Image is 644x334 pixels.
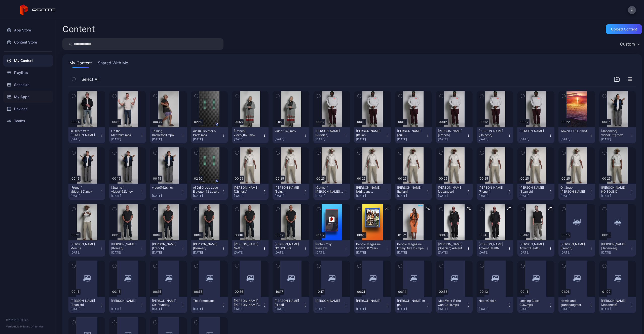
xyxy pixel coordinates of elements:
[599,240,636,257] button: [PERSON_NAME] [Japanese][DATE]
[397,194,426,198] div: [DATE]
[70,129,98,137] div: In Depth With Graham Bensinger.mp4
[70,251,99,255] div: [DATE]
[560,299,588,307] div: Howie and granddaughter
[395,184,432,200] button: [PERSON_NAME] [Italian][DATE]
[611,27,637,31] div: Upload Content
[438,251,467,255] div: [DATE]
[519,137,548,141] div: [DATE]
[397,186,425,194] div: JB Smoove [Italian]
[111,299,139,303] div: Graham Bensinger
[601,242,629,250] div: Graham Bensinger [Japanese]
[193,307,222,311] div: [DATE]
[6,318,50,322] div: © 2025 PROTO, Inc.
[558,127,595,143] button: Woven_POC_7.mp4[DATE]
[315,299,343,303] div: Phil Peters
[397,307,426,311] div: [DATE]
[560,242,588,250] div: Graham Bensinger [French]
[620,41,635,47] div: Custom
[234,194,262,198] div: [DATE]
[479,186,506,194] div: JB Smoove [French]
[109,127,146,143] button: Oz the Mentalist.mp4[DATE]
[356,194,385,198] div: [DATE]
[273,240,309,257] button: [PERSON_NAME] NO SOUND[DATE]
[479,299,506,303] div: NecroGoblin
[152,307,181,311] div: [DATE]
[558,297,595,313] button: Howie and granddaughter[DATE]
[275,129,302,133] div: video(167).mov
[606,24,642,34] button: Upload Content
[356,186,384,194] div: JB Smoove [Afrikaans (South Africa)
[273,127,309,143] button: video(167).mov[DATE]
[3,79,53,91] a: Schedule
[601,129,629,137] div: [Japanese] video(162).mov
[3,24,53,36] a: App Store
[3,36,53,48] div: Content Store
[150,184,187,200] button: video(162).mov[DATE]
[3,55,53,67] a: My Content
[479,242,506,250] div: Howie Mandel Advent Health
[313,127,350,143] button: [PERSON_NAME] [Russian][DATE]
[68,240,105,257] button: [PERSON_NAME] Merchs[DATE]
[479,251,507,255] div: [DATE]
[111,129,139,137] div: Oz the Mentalist.mp4
[395,240,432,257] button: People Magazine - Emmy Awards.mp4[DATE]
[150,127,187,143] button: Talking Basketball.mp4[DATE]
[68,184,105,200] button: [French] video(162).mov[DATE]
[313,184,350,200] button: [German] [PERSON_NAME].mp4[DATE]
[477,184,513,200] button: [PERSON_NAME] [French][DATE]
[438,299,466,307] div: Nice Work If You Can Get It.mp4
[111,137,140,141] div: [DATE]
[517,240,554,257] button: [PERSON_NAME] Advent Health[DATE]
[193,251,222,255] div: [DATE]
[109,184,146,200] button: [Spanish] video(162).mov[DATE]
[152,242,180,250] div: Brandon Riegg [French]
[193,137,222,141] div: [DATE]
[438,129,466,137] div: Ron Funches [French]
[3,91,53,103] a: My Apps
[234,251,262,255] div: [DATE]
[275,242,302,250] div: Brandon Riegg NO SOUND
[395,297,432,313] button: [PERSON_NAME].mp4[DATE]
[601,307,630,311] div: [DATE]
[232,184,269,200] button: [PERSON_NAME] [Chinese][DATE]
[313,240,350,257] button: Proto Proxy Preview[DATE]
[599,184,636,200] button: [PERSON_NAME] NO SOUND[DATE]
[150,297,187,313] button: [PERSON_NAME], Co-founder, [PERSON_NAME][GEOGRAPHIC_DATA][DATE]
[438,186,466,194] div: JB Smoove [Japanese]
[109,240,146,257] button: [PERSON_NAME] [Korean][DATE]
[152,299,180,307] div: Dan Holtz, Co-founder, Beverly Hills Rejuvenation Center
[397,251,426,255] div: [DATE]
[3,103,53,115] a: Devices
[152,251,181,255] div: [DATE]
[356,307,385,311] div: [DATE]
[275,251,303,255] div: [DATE]
[560,307,589,311] div: [DATE]
[3,115,53,127] a: Teams
[68,127,105,143] button: In Depth With [PERSON_NAME].mp4[DATE]
[111,251,140,255] div: [DATE]
[517,184,554,200] button: [PERSON_NAME] [Spanish][DATE]
[558,184,595,200] button: Oh Snap [PERSON_NAME][DATE]
[477,127,513,143] button: [PERSON_NAME] [Chinese][DATE]
[193,299,221,303] div: The Protopians
[234,186,261,194] div: JB Smoove [Chinese]
[275,307,303,311] div: [DATE]
[477,240,513,257] button: [PERSON_NAME] Advent Health[DATE]
[479,137,507,141] div: [DATE]
[560,129,588,133] div: Woven_POC_7.mp4
[111,307,140,311] div: [DATE]
[519,129,547,133] div: Ron Funches
[315,307,344,311] div: [DATE]
[62,25,95,33] div: Content
[232,297,269,313] button: [PERSON_NAME] [PERSON_NAME].mp4[DATE]
[234,299,261,307] div: Da Vinci's Mona Lisa.mp4
[234,242,261,250] div: Brandon Riegg Netflix
[599,127,636,143] button: [Japanese] video(162).mov[DATE]
[436,127,473,143] button: [PERSON_NAME] [French][DATE]
[519,299,547,307] div: Looking Glass COO.mp4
